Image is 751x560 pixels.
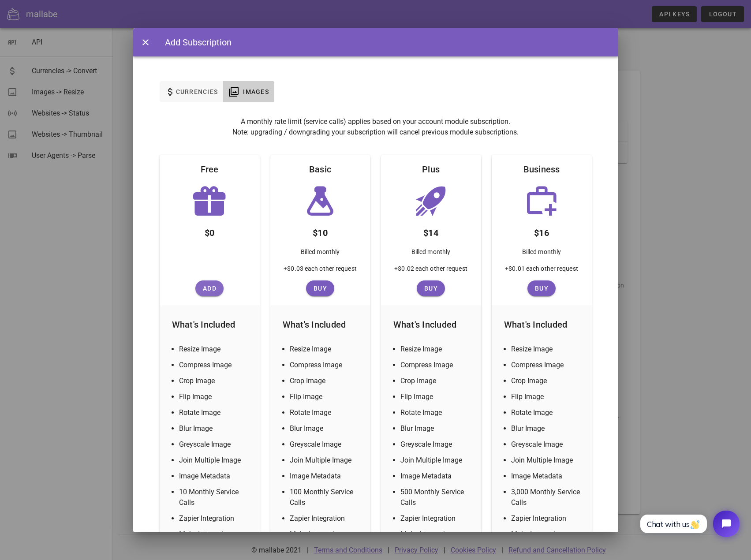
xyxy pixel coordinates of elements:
li: Image Metadata [290,471,362,482]
li: Join Multiple Image [179,455,251,466]
li: Join Multiple Image [511,455,583,466]
li: Greyscale Image [290,439,362,450]
div: Add Subscription [156,36,232,49]
span: Currencies [176,88,218,95]
li: Crop Image [400,376,472,386]
div: +$0.02 each other request [387,264,475,280]
span: Buy [310,285,331,292]
li: Compress Image [179,360,251,370]
li: 10 Monthly Service Calls [179,487,251,508]
li: Blur Image [400,423,472,434]
li: Rotate Image [179,407,251,418]
li: Compress Image [400,360,472,370]
li: Make Integration [179,529,251,540]
button: Images [223,81,274,102]
div: $14 [416,219,445,243]
li: Resize Image [179,344,251,355]
div: $10 [306,219,335,243]
button: Buy [306,280,334,296]
div: Billed monthly [294,243,347,264]
li: Make Integration [511,529,583,540]
div: Free [194,155,226,183]
li: Greyscale Image [179,439,251,450]
div: +$0.01 each other request [498,264,585,280]
li: Greyscale Image [400,439,472,450]
div: Basic [302,155,338,183]
button: Buy [417,280,445,296]
li: Crop Image [290,376,362,386]
button: Buy [527,280,556,296]
button: Currencies [160,81,224,102]
span: Images [243,88,269,95]
li: Blur Image [511,423,583,434]
li: Resize Image [400,344,472,355]
div: What's Included [386,310,476,339]
div: $16 [527,219,556,243]
li: Compress Image [511,360,583,370]
span: Add [199,285,220,292]
iframe: Tidio Chat [631,503,747,545]
li: Resize Image [511,344,583,355]
li: Image Metadata [400,471,472,482]
li: Rotate Image [511,407,583,418]
li: Greyscale Image [511,439,583,450]
div: What's Included [276,310,365,339]
li: Flip Image [290,392,362,402]
p: A monthly rate limit (service calls) applies based on your account module subscription. Note: upg... [160,116,592,138]
div: $0 [198,219,222,243]
li: 100 Monthly Service Calls [290,487,362,508]
li: Blur Image [179,423,251,434]
div: Billed monthly [404,243,457,264]
li: Flip Image [179,392,251,402]
div: What's Included [497,310,587,339]
div: Business [516,155,567,183]
li: Compress Image [290,360,362,370]
li: Resize Image [290,344,362,355]
div: +$0.03 each other request [276,264,364,280]
li: Zapier Integration [179,513,251,524]
li: Join Multiple Image [400,455,472,466]
li: Join Multiple Image [290,455,362,466]
li: Zapier Integration [290,513,362,524]
li: Image Metadata [511,471,583,482]
li: Rotate Image [400,407,472,418]
li: Make Integration [290,529,362,540]
span: Buy [420,285,441,292]
li: Flip Image [400,392,472,402]
li: Flip Image [511,392,583,402]
li: Rotate Image [290,407,362,418]
li: 3,000 Monthly Service Calls [511,487,583,508]
li: Zapier Integration [400,513,472,524]
button: Add [195,280,224,296]
div: What's Included [165,310,254,339]
div: Billed monthly [515,243,568,264]
li: Make Integration [400,529,472,540]
li: Blur Image [290,423,362,434]
li: 500 Monthly Service Calls [400,487,472,508]
li: Zapier Integration [511,513,583,524]
div: Plus [415,155,447,183]
li: Crop Image [179,376,251,386]
li: Crop Image [511,376,583,386]
li: Image Metadata [179,471,251,482]
span: Buy [531,285,552,292]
